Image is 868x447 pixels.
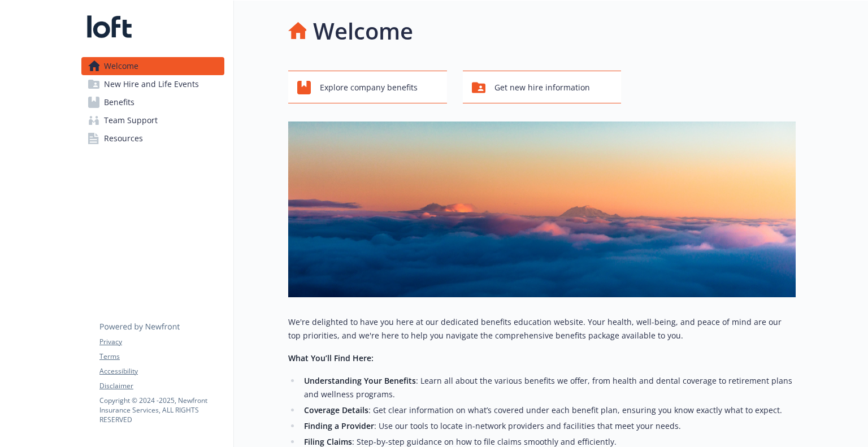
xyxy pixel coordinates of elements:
img: overview page banner [288,121,796,297]
strong: Understanding Your Benefits [304,375,416,386]
strong: Coverage Details [304,405,368,415]
li: : Use our tools to locate in-network providers and facilities that meet your needs. [301,419,796,433]
a: Privacy [99,337,224,347]
span: Welcome [104,57,138,75]
a: New Hire and Life Events [81,75,224,93]
strong: Filing Claims [304,436,352,447]
strong: What You’ll Find Here: [288,353,374,363]
button: Get new hire information [463,71,622,103]
span: Benefits [104,93,134,111]
span: Resources [104,129,143,147]
a: Welcome [81,57,224,75]
p: We're delighted to have you here at our dedicated benefits education website. Your health, well-b... [288,315,796,342]
p: Copyright © 2024 - 2025 , Newfront Insurance Services, ALL RIGHTS RESERVED [99,396,224,424]
span: Get new hire information [494,77,590,98]
a: Disclaimer [99,381,224,391]
li: : Get clear information on what’s covered under each benefit plan, ensuring you know exactly what... [301,403,796,417]
a: Resources [81,129,224,147]
span: New Hire and Life Events [104,75,199,93]
a: Terms [99,351,224,362]
a: Team Support [81,111,224,129]
a: Accessibility [99,366,224,376]
h1: Welcome [313,14,413,48]
strong: Finding a Provider [304,420,374,431]
li: : Learn all about the various benefits we offer, from health and dental coverage to retirement pl... [301,374,796,401]
span: Explore company benefits [320,77,418,98]
span: Team Support [104,111,158,129]
a: Benefits [81,93,224,111]
button: Explore company benefits [288,71,447,103]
